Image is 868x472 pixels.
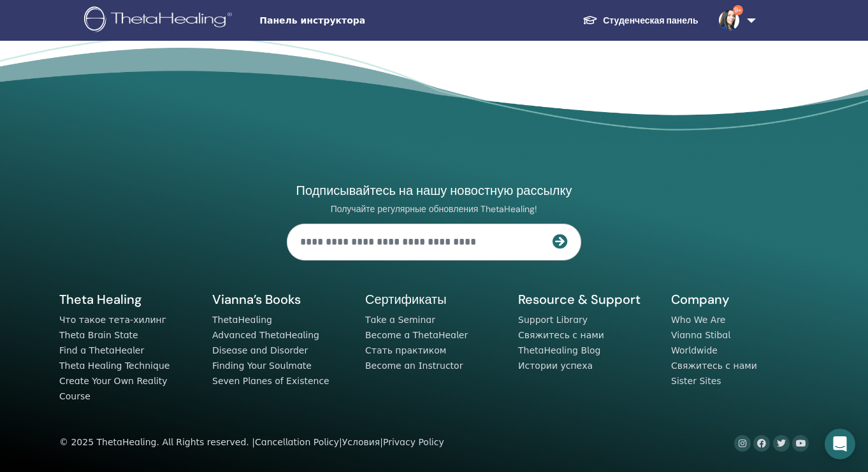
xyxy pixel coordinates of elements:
a: Support Library [518,315,588,325]
img: default.jpg [719,10,739,31]
div: Open Intercom Messenger [825,429,855,459]
h4: Подписывайтесь на нашу новостную рассылку [287,182,581,199]
a: Что такое тета-хилинг [59,315,166,325]
a: Take a Seminar [365,315,435,325]
a: Disease and Disorder [212,345,308,355]
img: logo.png [84,6,236,35]
a: ThetaHealing [212,315,272,325]
a: Sister Sites [671,376,721,386]
div: © 2025 ThetaHealing. All Rights reserved. | | | [59,435,444,450]
a: Vianna Stibal [671,330,730,340]
p: Получайте регулярные обновления ThetaHealing! [287,203,581,215]
a: ThetaHealing Blog [518,345,600,355]
img: graduation-cap-white.svg [582,15,598,25]
a: Истории успеха [518,361,593,371]
a: Студенческая панель [572,9,708,32]
a: Свяжитесь с нами [671,361,757,371]
span: 9+ [733,5,743,15]
a: Advanced ThetaHealing [212,330,319,340]
a: Create Your Own Reality Course [59,376,168,401]
h5: Сертификаты [365,291,503,308]
a: Become a ThetaHealer [365,330,468,340]
a: Worldwide [671,345,718,355]
a: Seven Planes of Existence [212,376,329,386]
span: Панель инструктора [259,14,451,27]
a: Свяжитесь с нами [518,330,604,340]
a: Условия [342,437,380,447]
a: Find a ThetaHealer [59,345,144,355]
a: Become an Instructor [365,361,463,371]
a: Who We Are [671,315,725,325]
a: Стать практиком [365,345,446,355]
h5: Company [671,291,809,308]
a: Finding Your Soulmate [212,361,312,371]
h5: Vianna’s Books [212,291,350,308]
a: Theta Brain State [59,330,138,340]
a: Cancellation Policy [255,437,339,447]
a: Privacy Policy [383,437,444,447]
a: Theta Healing Technique [59,361,170,371]
h5: Resource & Support [518,291,656,308]
h5: Theta Healing [59,291,197,308]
